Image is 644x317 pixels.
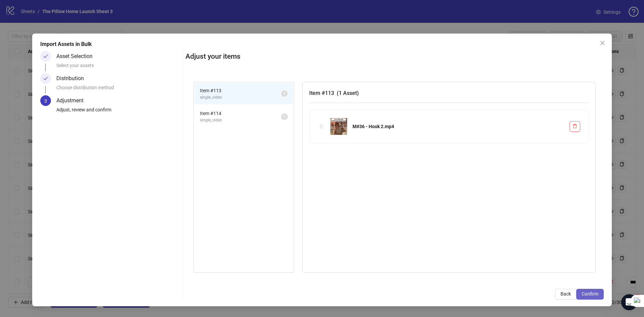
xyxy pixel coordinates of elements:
span: ( 1 Asset ) [337,90,359,96]
span: 3 [44,98,47,104]
button: Delete [570,121,580,132]
iframe: Intercom live chat [621,294,637,310]
div: Select your assets [56,62,180,73]
span: check [43,76,48,81]
div: Choose distribution method [56,84,180,95]
span: 1 [283,114,285,119]
button: Confirm [576,289,604,300]
div: Asset Selection [56,51,98,62]
span: close [600,40,605,46]
div: Distribution [56,73,89,84]
button: Close [597,38,608,48]
img: M#36 - Hook 2.mp4 [330,118,347,135]
span: Item # 114 [200,110,281,117]
span: delete [573,124,577,128]
div: M#36 - Hook 2.mp4 [353,123,564,130]
div: Adjustment [56,95,89,106]
span: single_video [200,117,281,123]
span: Back [560,291,571,297]
span: 1 [283,91,285,96]
sup: 1 [281,113,288,120]
div: holder [318,123,325,130]
span: holder [319,124,324,129]
span: single_video [200,94,281,101]
div: Adjust, review and confirm [56,106,180,117]
div: Import Assets in Bulk [40,40,604,48]
span: check [43,54,48,59]
button: Back [555,289,576,300]
span: Item # 113 [200,87,281,94]
span: Confirm [582,291,598,297]
h3: Item # 113 [309,89,589,97]
sup: 1 [281,90,288,97]
h2: Adjust your items [185,51,604,62]
span: 1 [635,294,640,300]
